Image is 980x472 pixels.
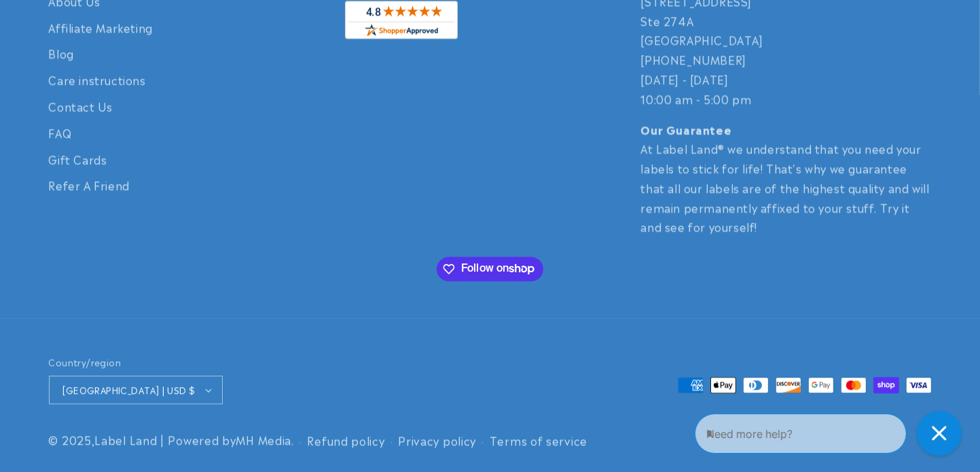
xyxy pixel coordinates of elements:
img: Customer Reviews [345,1,458,39]
a: Care instructions [49,67,146,93]
iframe: Gorgias Floating Chat [695,408,966,458]
strong: Our Guarantee [641,121,732,137]
h2: Country/region [49,355,223,369]
p: At Label Land® we understand that you need your labels to stick for life! That's why we guarantee... [641,120,932,237]
a: Refund policy [308,431,385,450]
small: | Powered by . [160,431,294,448]
a: FAQ [49,120,72,146]
a: Label Land [94,431,157,448]
span: [GEOGRAPHIC_DATA] | USD $ [63,383,196,397]
a: Contact Us [49,93,113,120]
a: Blog [49,40,74,67]
a: Refer A Friend [49,172,130,198]
a: Privacy policy [398,431,476,450]
a: Terms of service [490,431,587,450]
button: [GEOGRAPHIC_DATA] | USD $ [49,376,223,404]
a: Gift Cards [49,146,107,173]
small: © 2025, [49,431,158,448]
a: Affiliate Marketing [49,14,153,41]
a: MH Media [236,431,292,448]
